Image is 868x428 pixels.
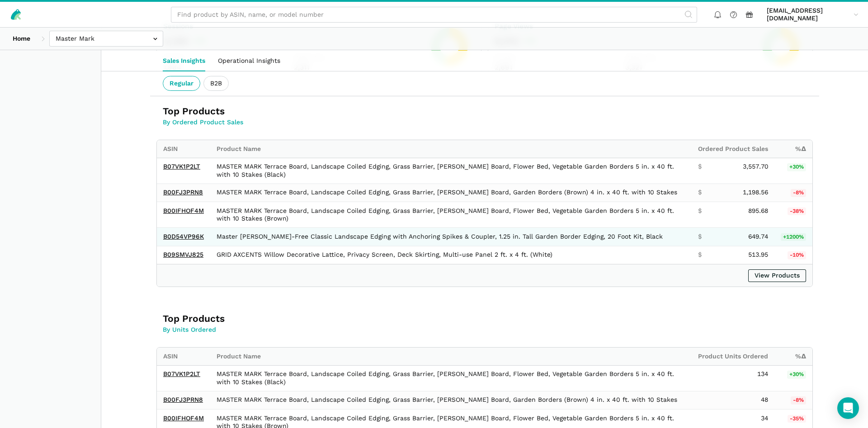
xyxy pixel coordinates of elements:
span: -35% [788,415,807,423]
input: Master Mark [49,31,163,47]
span: 1,198.56 [743,188,768,197]
th: Ordered Product Sales [692,140,774,158]
a: B00FJ3PRN8 [163,188,203,196]
a: B00FJ3PRN8 [163,396,203,403]
span: -8% [791,396,807,404]
a: View Products [748,269,806,282]
p: By Ordered Product Sales [163,118,427,127]
td: MASTER MARK Terrace Board, Landscape Coiled Edging, Grass Barrier, [PERSON_NAME] Board, Flower Be... [210,158,692,183]
td: Master [PERSON_NAME]-Free Classic Landscape Edging with Anchoring Spikes & Coupler, 1.25 in. Tall... [210,228,692,246]
div: Open Intercom Messenger [837,397,859,419]
span: [EMAIL_ADDRESS][DOMAIN_NAME] [767,7,850,23]
span: -10% [788,251,807,259]
th: %Δ [774,140,813,158]
td: MASTER MARK Terrace Board, Landscape Coiled Edging, Grass Barrier, [PERSON_NAME] Board, Garden Bo... [210,391,692,409]
span: $ [698,251,702,259]
span: +1200% [781,233,807,241]
th: Product Name [210,348,692,365]
span: $ [698,207,702,215]
ui-tab: Regular [163,76,200,91]
ui-tab: B2B [203,76,229,91]
span: 513.95 [748,251,768,259]
th: ASIN [157,348,210,365]
span: $ [698,233,702,241]
span: $ [698,188,702,197]
a: B0D54VP96K [163,233,204,240]
a: Sales Insights [156,50,212,71]
a: Operational Insights [212,50,287,71]
input: Find product by ASIN, name, or model number [171,7,697,23]
a: B00IFHOF4M [163,414,204,422]
th: Product Name [210,140,692,158]
a: B07VK1P2LT [163,163,200,170]
a: B07VK1P2LT [163,370,200,377]
h3: Top Products [163,312,427,325]
span: $ [698,163,702,171]
span: 3,557.70 [743,163,768,171]
td: MASTER MARK Terrace Board, Landscape Coiled Edging, Grass Barrier, [PERSON_NAME] Board, Flower Be... [210,202,692,228]
span: -38% [788,207,807,216]
p: By Units Ordered [163,325,427,334]
span: +30% [787,371,807,379]
td: MASTER MARK Terrace Board, Landscape Coiled Edging, Grass Barrier, [PERSON_NAME] Board, Flower Be... [210,365,692,391]
span: 649.74 [748,233,768,241]
a: B09SMVJ825 [163,251,203,258]
span: -8% [791,189,807,197]
td: GRID AXCENTS Willow Decorative Lattice, Privacy Screen, Deck Skirting, Multi-use Panel 2 ft. x 4 ... [210,246,692,264]
a: B00IFHOF4M [163,207,204,214]
th: ASIN [157,140,210,158]
th: %Δ [774,348,813,365]
a: Home [6,31,37,47]
td: 48 [692,391,774,409]
a: [EMAIL_ADDRESS][DOMAIN_NAME] [764,5,862,24]
span: +30% [787,163,807,171]
h3: Top Products [163,105,427,118]
td: 134 [692,365,774,391]
th: Product Units Ordered [692,348,774,365]
span: 895.68 [748,207,768,215]
td: MASTER MARK Terrace Board, Landscape Coiled Edging, Grass Barrier, [PERSON_NAME] Board, Garden Bo... [210,183,692,202]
